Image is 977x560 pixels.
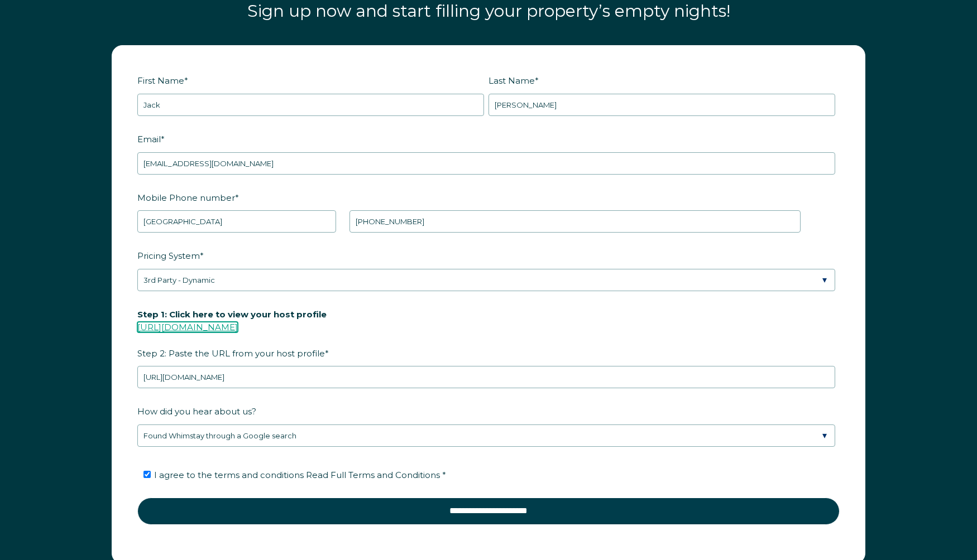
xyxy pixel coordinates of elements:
span: Step 1: Click here to view your host profile [137,306,327,323]
span: Step 2: Paste the URL from your host profile [137,306,327,362]
span: I agree to the terms and conditions [154,470,446,480]
a: Read Full Terms and Conditions [304,470,442,480]
span: Email [137,131,161,148]
span: Mobile Phone number [137,189,235,206]
span: First Name [137,72,184,89]
span: Pricing System [137,247,200,264]
input: I agree to the terms and conditions Read Full Terms and Conditions * [143,471,151,478]
input: airbnb.com/users/show/12345 [137,366,835,388]
span: Read Full Terms and Conditions [306,470,440,480]
span: How did you hear about us? [137,403,256,420]
a: [URL][DOMAIN_NAME] [137,322,238,332]
span: Last Name [488,72,535,89]
span: Sign up now and start filling your property’s empty nights! [247,1,730,21]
